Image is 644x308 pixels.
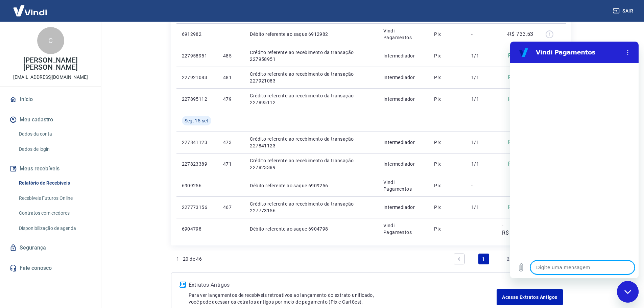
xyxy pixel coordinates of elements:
[250,71,373,84] p: Crédito referente ao recebimento da transação 227921083
[182,31,212,38] p: 6912982
[223,52,239,59] p: 485
[471,161,491,167] p: 1/1
[434,74,460,81] p: Pix
[471,74,491,81] p: 1/1
[434,161,460,167] p: Pix
[223,204,239,211] p: 467
[37,27,64,54] div: C
[16,221,93,235] a: Disponibilização de agenda
[180,282,186,288] img: ícone
[383,139,423,146] p: Intermediador
[182,204,212,211] p: 227773156
[182,139,212,146] p: 227841123
[182,96,212,102] p: 227895112
[471,31,491,38] p: -
[434,204,460,211] p: Pix
[383,27,423,41] p: Vindi Pagamentos
[8,161,93,176] button: Meus recebíveis
[497,289,563,305] a: Acesse Extratos Antigos
[434,96,460,102] p: Pix
[16,127,93,141] a: Dados da conta
[176,256,202,262] p: 1 - 20 de 46
[250,136,373,149] p: Crédito referente ao recebimento da transação 227841123
[8,92,93,107] a: Início
[8,112,93,127] button: Meu cadastro
[383,204,423,211] p: Intermediador
[508,138,533,146] p: R$ 156,93
[617,281,639,303] iframe: Botão para abrir a janela de mensagens, conversa em andamento
[434,226,460,232] p: Pix
[16,176,93,190] a: Relatório de Recebíveis
[182,161,212,167] p: 227823389
[471,204,491,211] p: 1/1
[383,74,423,81] p: Intermediador
[223,96,239,102] p: 479
[182,182,212,189] p: 6909256
[250,157,373,171] p: Crédito referente ao recebimento da transação 227823389
[250,49,373,63] p: Crédito referente ao recebimento da transação 227958951
[223,161,239,167] p: 471
[13,74,88,81] p: [EMAIL_ADDRESS][DOMAIN_NAME]
[189,292,497,305] p: Para ver lançamentos de recebíveis retroativos ao lançamento do extrato unificado, você pode aces...
[510,42,639,278] iframe: Janela de mensagens
[182,226,212,232] p: 6904798
[5,57,96,71] p: [PERSON_NAME] [PERSON_NAME]
[508,73,533,81] p: R$ 571,83
[383,161,423,167] p: Intermediador
[434,31,460,38] p: Pix
[182,74,212,81] p: 227921083
[8,261,93,276] a: Fale conosco
[250,92,373,106] p: Crédito referente ao recebimento da transação 227895112
[182,52,212,59] p: 227958951
[185,117,209,124] span: Seg, 15 set
[250,182,373,189] p: Débito referente ao saque 6909256
[612,5,636,17] button: Sair
[250,226,373,232] p: Débito referente ao saque 6904798
[503,254,514,264] a: Page 2
[502,221,533,237] p: -R$ 1.748,80
[508,160,533,168] p: R$ 198,82
[8,240,93,255] a: Segurança
[471,139,491,146] p: 1/1
[434,139,460,146] p: Pix
[478,254,489,264] a: Page 1 is your current page
[508,203,533,211] p: R$ 377,78
[471,96,491,102] p: 1/1
[383,179,423,192] p: Vindi Pagamentos
[508,52,533,60] p: R$ 136,80
[16,206,93,220] a: Contratos com credores
[189,281,497,289] p: Extratos Antigos
[507,30,533,38] p: -R$ 733,53
[454,254,464,264] a: Previous page
[434,182,460,189] p: Pix
[434,52,460,59] p: Pix
[451,251,566,267] ul: Pagination
[250,31,373,38] p: Débito referente ao saque 6912982
[471,226,491,232] p: -
[508,95,533,103] p: R$ 434,35
[16,142,93,156] a: Dados de login
[250,200,373,214] p: Crédito referente ao recebimento da transação 227773156
[383,96,423,102] p: Intermediador
[223,74,239,81] p: 481
[16,191,93,205] a: Recebíveis Futuros Online
[471,182,491,189] p: -
[8,0,52,21] img: Vindi
[471,52,491,59] p: 1/1
[383,52,423,59] p: Intermediador
[223,139,239,146] p: 473
[383,222,423,236] p: Vindi Pagamentos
